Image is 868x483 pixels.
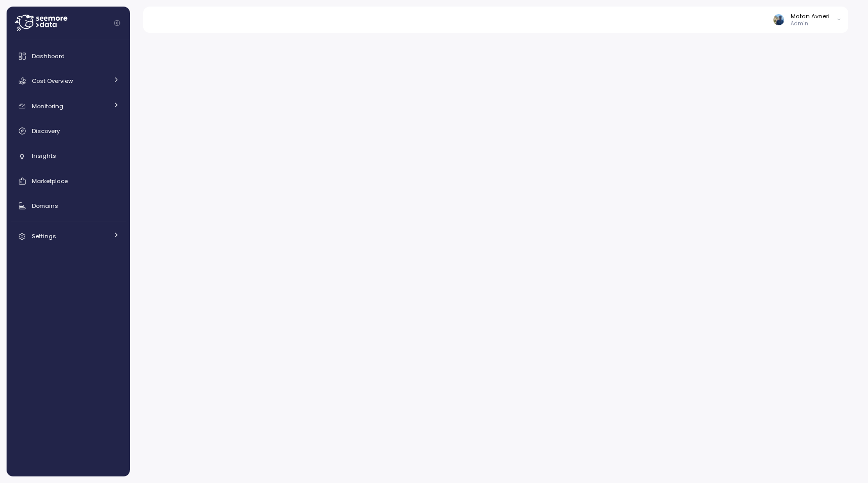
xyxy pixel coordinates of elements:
p: Admin [791,20,830,27]
a: Settings [11,226,126,246]
span: Dashboard [32,52,65,60]
button: Collapse navigation [111,19,123,27]
a: Domains [11,196,126,216]
a: Cost Overview [11,71,126,91]
span: Insights [32,152,56,160]
span: Discovery [32,127,60,135]
span: Domains [32,202,58,210]
a: Monitoring [11,96,126,116]
span: Monitoring [32,102,63,110]
span: Marketplace [32,177,68,185]
span: Settings [32,232,56,240]
a: Marketplace [11,171,126,191]
span: Cost Overview [32,77,73,85]
div: Matan Avneri [791,12,830,20]
a: Dashboard [11,46,126,66]
a: Insights [11,146,126,166]
img: ALV-UjWQIVQLRsihTovSI0UoEd1T4XQLHB35nxfGFO9YYRQhJT1JTDny0p8uKvac6AeuIeV5pu9N6kIYZPqccgQx3OHQLsc6y... [773,14,784,25]
a: Discovery [11,121,126,141]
